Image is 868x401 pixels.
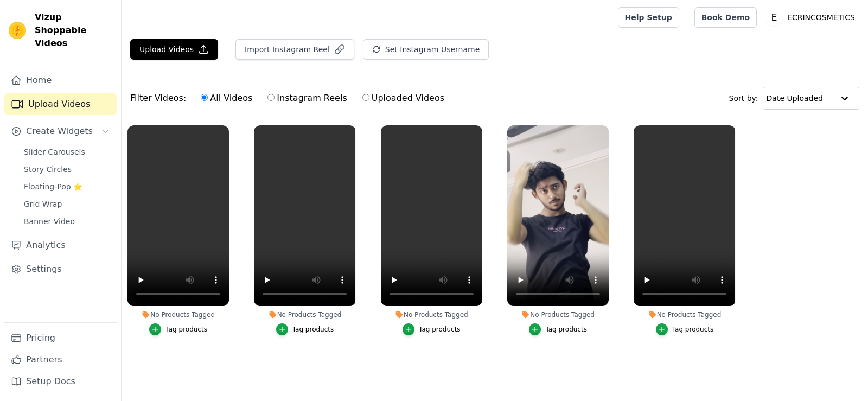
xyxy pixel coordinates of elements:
text: E [771,12,777,23]
span: Floating-Pop ⭐ [24,181,82,192]
span: Banner Video [24,216,75,227]
div: Tag products [292,325,334,334]
span: Slider Carousels [24,147,85,157]
button: Upload Videos [130,39,218,60]
a: Analytics [4,234,117,256]
a: Home [4,69,117,91]
button: Tag products [276,323,334,335]
a: Book Demo [694,7,757,28]
a: Setup Docs [4,371,117,392]
div: No Products Tagged [254,310,355,319]
button: Tag products [656,323,714,335]
button: Import Instagram Reel [235,39,354,60]
input: Instagram Reels [267,94,275,101]
a: Help Setup [618,7,679,28]
a: Banner Video [17,214,117,229]
span: Create Widgets [26,125,93,138]
a: Floating-Pop ⭐ [17,179,117,194]
div: No Products Tagged [127,310,229,319]
div: Tag products [545,325,587,334]
a: Slider Carousels [17,144,117,160]
label: Instagram Reels [267,91,347,105]
button: Set Instagram Username [363,39,489,60]
div: No Products Tagged [507,310,609,319]
input: All Videos [201,94,208,101]
span: Grid Wrap [24,199,62,209]
button: Tag products [403,323,461,335]
div: No Products Tagged [634,310,735,319]
button: Tag products [149,323,207,335]
div: Filter Videos: [130,86,450,111]
input: Uploaded Videos [362,94,369,101]
p: ECRINCOSMETICS [783,8,859,27]
a: Settings [4,258,117,280]
a: Story Circles [17,162,117,177]
label: All Videos [200,91,253,105]
div: Tag products [165,325,207,334]
div: No Products Tagged [381,310,482,319]
div: Tag products [419,325,461,334]
a: Grid Wrap [17,196,117,212]
img: Vizup [9,22,26,39]
div: Tag products [672,325,714,334]
span: Story Circles [24,164,72,175]
button: Create Widgets [4,120,117,142]
label: Uploaded Videos [362,91,445,105]
div: Sort by: [729,87,860,110]
button: E ECRINCOSMETICS [765,8,859,27]
a: Partners [4,349,117,371]
button: Tag products [529,323,587,335]
a: Pricing [4,327,117,349]
a: Upload Videos [4,93,117,115]
span: Vizup Shoppable Videos [35,11,112,50]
